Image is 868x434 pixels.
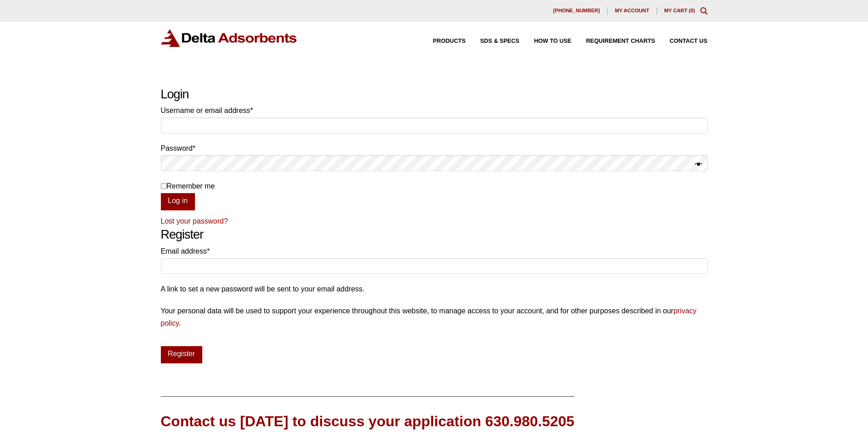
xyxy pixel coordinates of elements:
a: My account [608,7,657,15]
label: Email address [161,245,708,257]
a: [PHONE_NUMBER] [546,7,608,15]
a: Products [418,38,466,44]
a: How to Use [519,38,571,44]
span: How to Use [534,38,571,44]
a: Contact Us [655,38,708,44]
span: Products [433,38,466,44]
span: Requirement Charts [586,38,655,44]
span: 0 [690,8,693,13]
a: Requirement Charts [571,38,655,44]
a: Lost your password? [161,217,228,225]
input: Remember me [161,183,167,189]
h2: Login [161,87,708,102]
a: privacy policy [161,307,697,327]
span: Remember me [167,182,215,190]
p: A link to set a new password will be sent to your email address. [161,283,708,295]
button: Show password [695,158,702,171]
span: Contact Us [670,38,708,44]
span: SDS & SPECS [480,38,519,44]
span: [PHONE_NUMBER] [553,8,600,13]
button: Register [161,346,202,363]
div: Toggle Modal Content [700,7,708,15]
img: Delta Adsorbents [161,29,298,47]
button: Log in [161,193,195,210]
a: SDS & SPECS [466,38,519,44]
label: Password [161,142,708,154]
span: My account [615,8,649,13]
a: My Cart (0) [664,8,695,13]
p: Your personal data will be used to support your experience throughout this website, to manage acc... [161,305,708,329]
div: Contact us [DATE] to discuss your application 630.980.5205 [161,411,575,432]
label: Username or email address [161,104,708,117]
h2: Register [161,227,708,242]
